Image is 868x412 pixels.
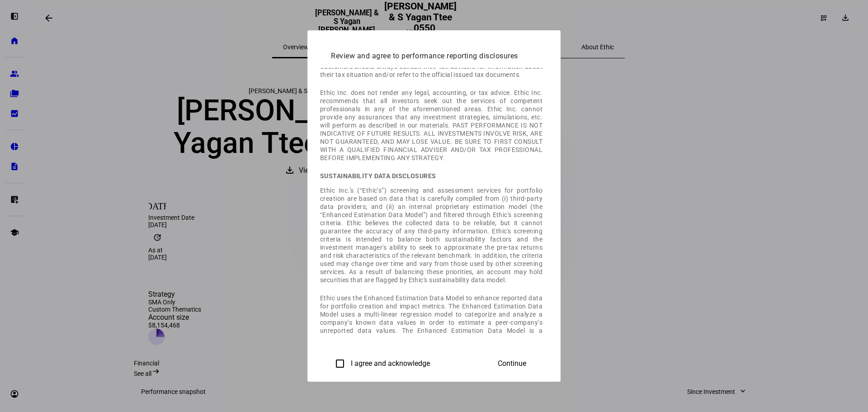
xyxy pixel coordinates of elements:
[320,294,542,359] p: Ethic uses the Enhanced Estimation Data Model to enhance reported data for portfolio creation and...
[320,89,542,162] p: Ethic Inc. does not render any legal, accounting, or tax advice. Ethic Inc. recommends that all i...
[349,360,430,368] label: I agree and acknowledge
[320,38,548,67] h2: Review and agree to performance reporting disclosures
[320,186,542,284] p: Ethic Inc.’s (“Ethic’s”) screening and assessment services for portfolio creation are based on da...
[320,172,542,180] h3: Sustainability data disclosures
